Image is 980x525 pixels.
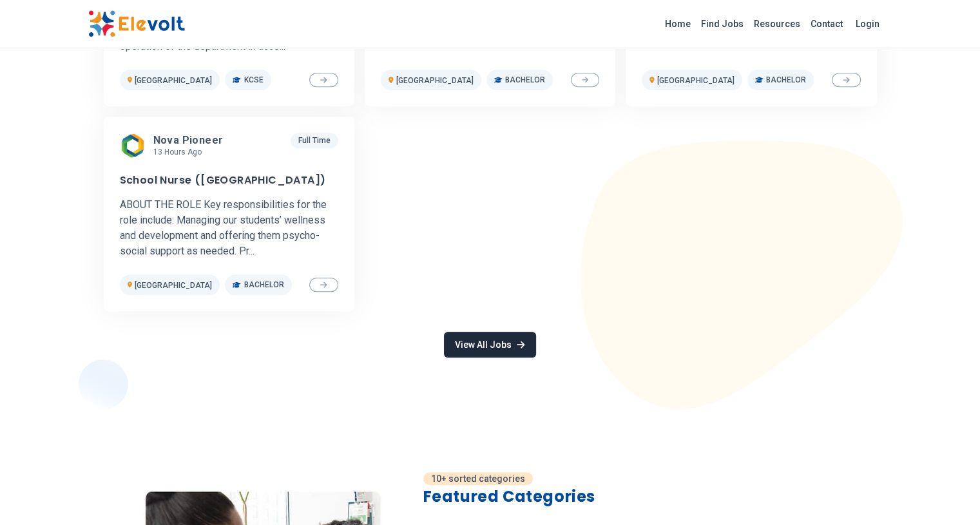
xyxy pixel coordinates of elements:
[153,134,224,147] span: Nova Pioneer
[153,147,229,157] p: 13 hours ago
[696,14,749,34] a: Find Jobs
[120,197,338,259] p: ABOUT THE ROLE Key responsibilities for the role include: Managing our students’ wellness and dev...
[396,76,474,85] span: [GEOGRAPHIC_DATA]
[766,75,806,85] span: Bachelor
[505,75,545,85] span: Bachelor
[423,472,533,485] p: 10+ sorted categories
[916,463,980,525] iframe: Chat Widget
[805,14,848,34] a: Contact
[244,280,284,290] span: Bachelor
[104,117,354,311] a: Nova PioneerNova Pioneer13 hours agoFull TimeSchool Nurse ([GEOGRAPHIC_DATA])ABOUT THE ROLE Key r...
[244,75,264,85] span: KCSE
[135,76,212,85] span: [GEOGRAPHIC_DATA]
[444,332,535,358] a: View All Jobs
[135,281,212,290] span: [GEOGRAPHIC_DATA]
[88,10,185,37] img: Elevolt
[423,486,892,507] h2: Featured Categories
[660,14,696,34] a: Home
[848,11,887,37] a: Login
[657,76,735,85] span: [GEOGRAPHIC_DATA]
[749,14,805,34] a: Resources
[291,133,338,148] p: Full Time
[120,174,326,187] h3: School Nurse ([GEOGRAPHIC_DATA])
[120,133,146,158] img: Nova Pioneer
